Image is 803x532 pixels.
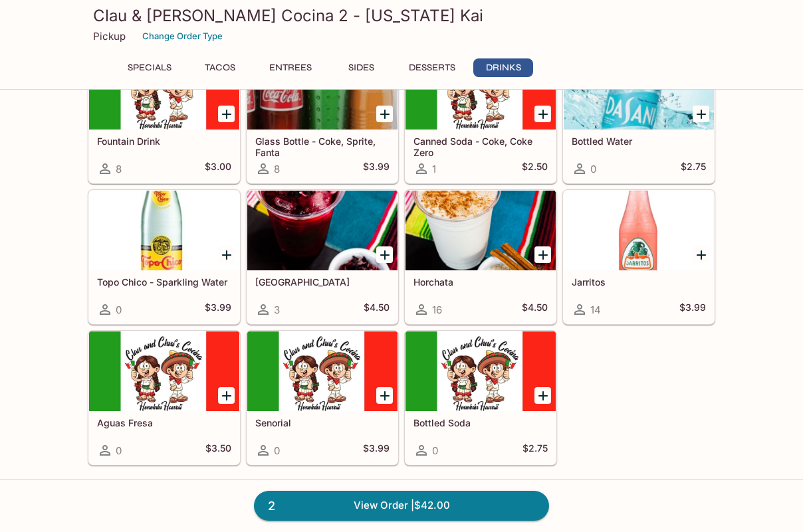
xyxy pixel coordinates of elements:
a: Fountain Drink8$3.00 [88,49,240,183]
h5: Horchata [413,276,548,288]
button: Add Jamaica [376,246,393,263]
button: Sides [331,58,391,77]
div: Topo Chico - Sparkling Water [89,191,239,270]
h5: $4.50 [522,302,548,317]
h5: $3.99 [363,161,390,177]
button: Add Senorial [376,387,393,404]
h5: $3.00 [205,161,231,177]
button: Add Bottled Water [693,106,709,122]
button: Entrees [261,58,320,77]
button: Tacos [190,58,250,77]
button: Specials [120,58,179,77]
h5: $3.99 [679,302,706,317]
button: Drinks [473,58,533,77]
div: Bottled Soda [405,331,556,411]
button: Desserts [401,58,463,77]
span: 0 [432,444,438,457]
h5: Senorial [255,417,390,428]
div: Bottled Water [564,50,714,130]
span: 8 [116,163,122,175]
div: Senorial [247,331,398,411]
h5: Bottled Water [572,135,706,147]
button: Add Glass Bottle - Coke, Sprite, Fanta [376,106,393,122]
button: Add Fountain Drink [218,106,235,122]
button: Add Jarritos [693,246,709,263]
a: Canned Soda - Coke, Coke Zero1$2.50 [405,49,556,183]
div: Glass Bottle - Coke, Sprite, Fanta [247,50,398,130]
h5: $3.50 [205,442,231,458]
p: Pickup [93,30,126,43]
h5: $4.50 [364,302,390,317]
span: 14 [590,304,601,316]
a: Jarritos14$3.99 [563,190,715,324]
button: Add Canned Soda - Coke, Coke Zero [534,106,551,122]
h5: Topo Chico - Sparkling Water [97,276,231,288]
h3: Clau & [PERSON_NAME] Cocina 2 - [US_STATE] Kai [93,5,710,26]
button: Add Topo Chico - Sparkling Water [218,246,235,263]
h5: Jarritos [572,276,706,288]
a: Senorial0$3.99 [247,331,398,465]
h5: $2.75 [522,442,548,458]
div: Horchata [405,191,556,270]
span: 1 [432,163,436,175]
div: Aguas Fresa [89,331,239,411]
a: Topo Chico - Sparkling Water0$3.99 [88,190,240,324]
h5: Bottled Soda [413,417,548,428]
span: 0 [116,304,122,316]
h5: $3.99 [363,442,390,458]
h5: Aguas Fresa [97,417,231,428]
a: Bottled Soda0$2.75 [405,331,556,465]
div: Jarritos [564,191,714,270]
a: Bottled Water0$2.75 [563,49,715,183]
h5: $2.50 [522,161,548,177]
a: Aguas Fresa0$3.50 [88,331,240,465]
span: 8 [274,163,280,175]
h5: Fountain Drink [97,135,231,147]
button: Add Bottled Soda [534,387,551,404]
span: 0 [590,163,596,175]
a: 2View Order |$42.00 [254,491,549,520]
div: Jamaica [247,191,398,270]
button: Add Horchata [534,246,551,263]
span: 16 [432,304,442,316]
span: 3 [274,304,280,316]
h5: $2.75 [681,161,706,177]
span: 2 [260,497,283,515]
span: 0 [116,444,122,457]
h5: Canned Soda - Coke, Coke Zero [413,135,548,157]
a: Glass Bottle - Coke, Sprite, Fanta8$3.99 [247,49,398,183]
div: Fountain Drink [89,50,239,130]
h5: [GEOGRAPHIC_DATA] [255,276,390,288]
button: Add Aguas Fresa [218,387,235,404]
a: Horchata16$4.50 [405,190,556,324]
h5: Glass Bottle - Coke, Sprite, Fanta [255,135,390,157]
div: Canned Soda - Coke, Coke Zero [405,50,556,130]
a: [GEOGRAPHIC_DATA]3$4.50 [247,190,398,324]
button: Change Order Type [136,26,229,46]
h5: $3.99 [205,302,231,317]
span: 0 [274,444,280,457]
